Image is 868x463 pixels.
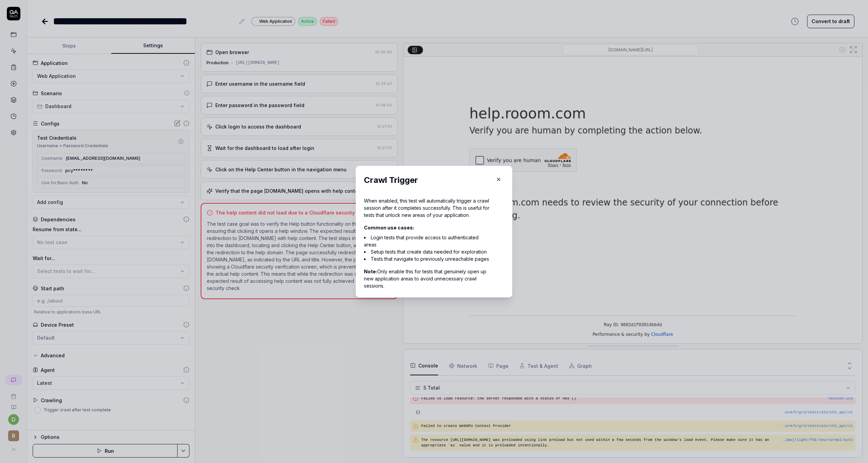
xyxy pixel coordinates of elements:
[364,225,414,230] strong: Common use cases:
[364,248,490,255] li: Setup tests that create data needed for exploration
[364,174,504,186] h2: Crawl Trigger
[364,197,490,219] div: When enabled, this test will automatically trigger a crawl session after it completes successfull...
[364,262,490,289] div: Only enable this for tests that genuinely open up new application areas to avoid unnecessary craw...
[364,269,377,274] strong: Note:
[364,255,490,262] li: Tests that navigate to previously unreachable pages
[364,234,490,248] li: Login tests that provide access to authenticated areas
[493,174,504,185] button: Close Modal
